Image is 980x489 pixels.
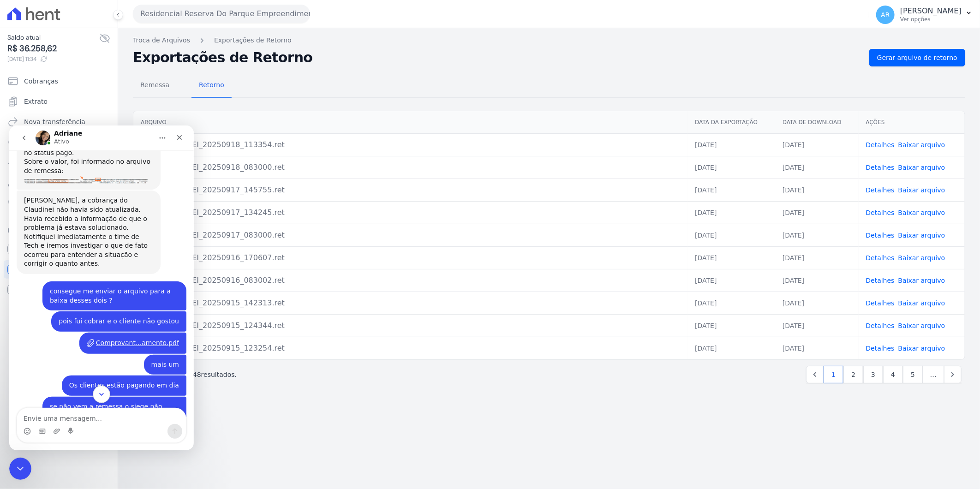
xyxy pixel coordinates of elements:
[142,235,170,244] div: mais um
[70,207,177,228] div: Comprovant...amento.pdf
[133,111,687,134] th: Arquivo
[78,213,170,223] a: Comprovant...amento.pdf
[7,42,99,55] span: R$ 36.258,62
[7,207,177,229] div: Artur diz…
[141,185,680,196] div: RRDPEI_RRDPEI_20250917_145755.ret
[60,256,170,265] div: Os clientes estão pagando em dia
[141,230,680,241] div: RRDPEI_RRDPEI_20250917_083000.ret
[4,260,114,279] a: Conta Hent Novidade
[7,72,110,299] nav: Sidebar
[7,250,177,271] div: Artur diz…
[133,5,310,23] button: Residencial Reserva Do Parque Empreendimento Imobiliario LTDA
[41,161,170,179] div: consegue me enviar o arquivo para a baixa desses dois ?
[687,246,775,269] td: [DATE]
[4,72,114,90] a: Cobranças
[4,240,114,258] a: Recebíveis
[866,277,895,284] a: Detalhes
[33,156,177,185] div: consegue me enviar o arquivo para a baixa desses dois ?
[869,49,965,66] a: Gerar arquivo de retorno
[866,186,895,194] a: Detalhes
[193,76,230,94] span: Retorno
[775,111,859,134] th: Data de Download
[141,298,680,309] div: RRDPEI_RRDPEI_20250915_142313.ret
[866,209,895,216] a: Detalhes
[133,51,862,64] h2: Exportações de Retorno
[687,337,775,359] td: [DATE]
[84,260,101,277] button: Scroll to bottom
[14,302,22,310] button: Selecionador de Emoji
[866,141,895,149] a: Detalhes
[687,179,775,201] td: [DATE]
[843,366,863,383] a: 2
[898,232,945,239] a: Baixar arquivo
[44,302,51,310] button: Upload do anexo
[866,322,895,329] a: Detalhes
[877,53,957,62] span: Gerar arquivo de retorno
[687,292,775,314] td: [DATE]
[944,366,962,383] a: Next
[866,299,895,307] a: Detalhes
[687,269,775,292] td: [DATE]
[775,133,859,156] td: [DATE]
[687,156,775,179] td: [DATE]
[775,201,859,224] td: [DATE]
[775,156,859,179] td: [DATE]
[903,366,923,383] a: 5
[898,254,945,262] a: Baixar arquivo
[881,12,890,18] span: AR
[824,366,843,383] a: 1
[869,2,980,28] button: AR [PERSON_NAME] Ver opções
[4,194,114,212] a: Negativação
[898,345,945,352] a: Baixar arquivo
[687,314,775,337] td: [DATE]
[141,343,680,354] div: RRDPEI_RRDPEI_20250915_123254.ret
[898,141,945,149] a: Baixar arquivo
[883,366,903,383] a: 4
[133,36,190,45] a: Troca de Arquivos
[775,224,859,246] td: [DATE]
[775,337,859,359] td: [DATE]
[866,345,895,352] a: Detalhes
[135,76,175,94] span: Remessa
[775,246,859,269] td: [DATE]
[898,299,945,307] a: Baixar arquivo
[42,186,177,206] div: pois fui cobrar e o cliente não gostou
[7,186,177,207] div: Artur diz…
[214,36,292,45] a: Exportações de Retorno
[141,139,680,150] div: RRDPEI_RRDPEI_20250918_113354.ret
[29,302,36,310] button: Selecionador de GIF
[900,6,962,16] p: [PERSON_NAME]
[7,65,177,156] div: Adriane diz…
[135,229,177,250] div: mais um
[4,92,114,111] a: Extrato
[141,162,680,173] div: RRDPEI_RRDPEI_20250918_083000.ret
[687,201,775,224] td: [DATE]
[24,97,48,106] span: Extrato
[141,320,680,331] div: RRDPEI_RRDPEI_20250915_124344.ret
[41,277,170,295] div: se não vem a remessa o siege não baixa
[7,55,99,63] span: [DATE] 11:34
[7,65,151,149] div: [PERSON_NAME], a cobrança do Claudinei não havia sido atualizada.Havia recebido a informação de q...
[133,36,965,45] nav: Breadcrumb
[15,32,144,50] div: Sobre o valor, foi informado no arquivo de remessa:
[189,371,201,378] span: 448
[141,207,680,218] div: RRDPEI_RRDPEI_20250917_134245.ret
[49,191,170,201] div: pois fui cobrar e o cliente não gostou
[898,209,945,216] a: Baixar arquivo
[133,74,177,98] a: Remessa
[866,164,895,171] a: Detalhes
[4,153,114,172] a: Troca de Arquivos
[687,224,775,246] td: [DATE]
[687,133,775,156] td: [DATE]
[898,322,945,329] a: Baixar arquivo
[7,229,177,250] div: Artur diz…
[8,283,177,298] textarea: Envie uma mensagem...
[866,232,895,239] a: Detalhes
[158,298,173,313] button: Enviar uma mensagem
[87,213,170,222] div: Comprovant...amento.pdf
